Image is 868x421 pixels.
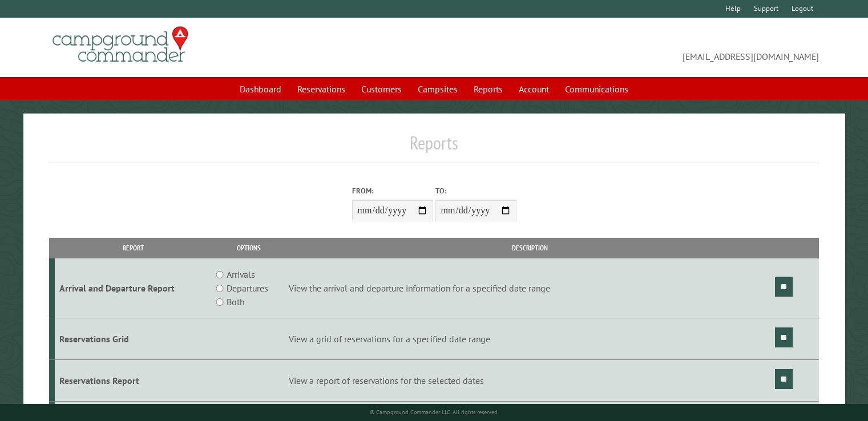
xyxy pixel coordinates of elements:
[435,185,516,196] label: To:
[370,408,499,416] small: © Campground Commander LLC. All rights reserved.
[287,318,773,360] td: View a grid of reservations for a specified date range
[290,78,352,100] a: Reservations
[287,258,773,318] td: View the arrival and departure information for a specified date range
[227,281,268,295] label: Departures
[55,258,211,318] td: Arrival and Departure Report
[49,132,819,163] h1: Reports
[233,78,288,100] a: Dashboard
[55,318,211,360] td: Reservations Grid
[49,22,192,67] img: Campground Commander
[287,238,773,258] th: Description
[411,78,465,100] a: Campsites
[512,78,556,100] a: Account
[434,31,819,63] span: [EMAIL_ADDRESS][DOMAIN_NAME]
[287,359,773,401] td: View a report of reservations for the selected dates
[55,359,211,401] td: Reservations Report
[467,78,510,100] a: Reports
[558,78,635,100] a: Communications
[352,185,433,196] label: From:
[354,78,409,100] a: Customers
[227,295,244,309] label: Both
[55,238,211,258] th: Report
[211,238,287,258] th: Options
[227,268,255,281] label: Arrivals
